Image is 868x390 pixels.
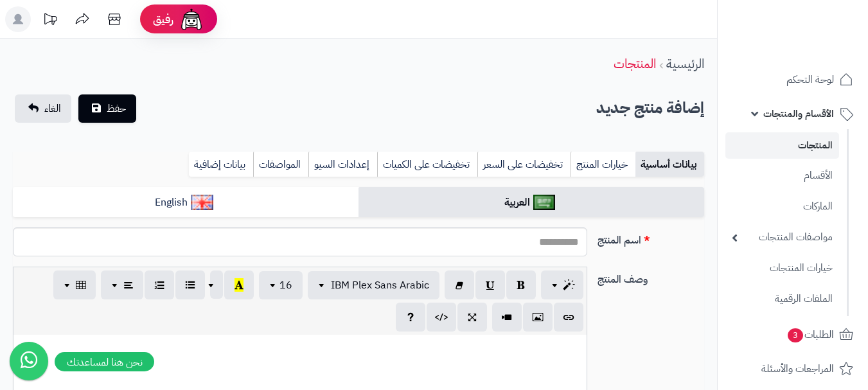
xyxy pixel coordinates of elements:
[308,271,439,299] button: IBM Plex Sans Arabic
[107,101,126,116] span: حفظ
[259,271,303,299] button: 16
[15,94,71,123] a: الغاء
[359,187,704,218] a: العربية
[635,152,704,177] a: بيانات أساسية
[477,152,571,177] a: تخفيضات على السعر
[614,54,656,73] a: المنتجات
[377,152,477,177] a: تخفيضات على الكميات
[786,71,834,89] span: لوحة التحكم
[44,101,61,116] span: الغاء
[191,195,213,210] img: English
[725,162,839,190] a: الأقسام
[592,267,709,287] label: وصف المنتج
[786,326,834,344] span: الطلبات
[761,360,834,378] span: المراجعات والأسئلة
[788,328,803,342] span: 3
[725,224,839,251] a: مواصفات المنتجات
[725,64,860,95] a: لوحة التحكم
[725,319,860,350] a: الطلبات3
[331,278,429,293] span: IBM Plex Sans Arabic
[666,54,704,73] a: الرئيسية
[725,353,860,384] a: المراجعات والأسئلة
[13,187,359,218] a: English
[279,278,292,293] span: 16
[596,95,704,121] h2: إضافة منتج جديد
[153,12,173,27] span: رفيق
[78,94,136,123] button: حفظ
[725,132,839,159] a: المنتجات
[179,6,204,32] img: ai-face.png
[725,193,839,220] a: الماركات
[253,152,308,177] a: المواصفات
[571,152,635,177] a: خيارات المنتج
[533,195,556,210] img: العربية
[308,152,377,177] a: إعدادات السيو
[725,285,839,313] a: الملفات الرقمية
[725,254,839,282] a: خيارات المنتجات
[189,152,253,177] a: بيانات إضافية
[592,227,709,248] label: اسم المنتج
[763,105,834,123] span: الأقسام والمنتجات
[34,6,66,35] a: تحديثات المنصة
